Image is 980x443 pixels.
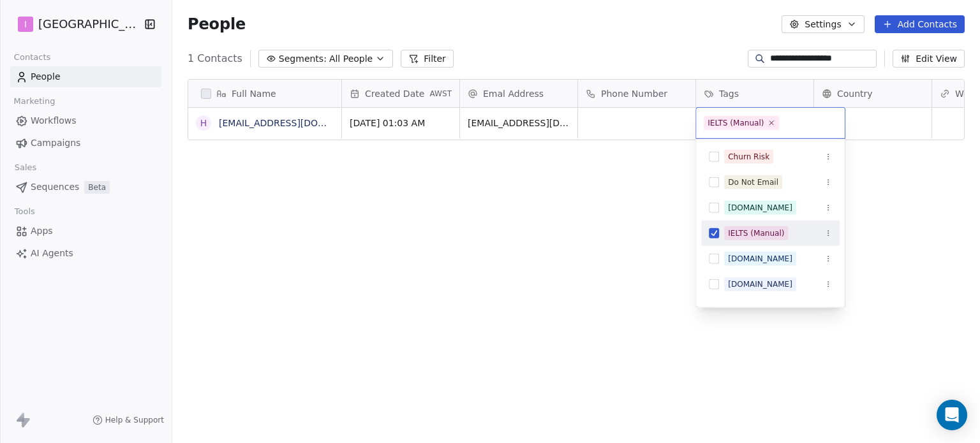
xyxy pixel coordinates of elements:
div: Churn Risk [728,151,769,163]
div: [DOMAIN_NAME] [728,202,792,214]
div: IELTS (Manual) [728,228,784,239]
div: IELTS (Manual) [708,117,764,129]
div: Suggestions [701,144,840,399]
div: [DOMAIN_NAME] [728,279,792,290]
div: [DOMAIN_NAME] [728,253,792,265]
div: Do Not Email [728,177,778,188]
